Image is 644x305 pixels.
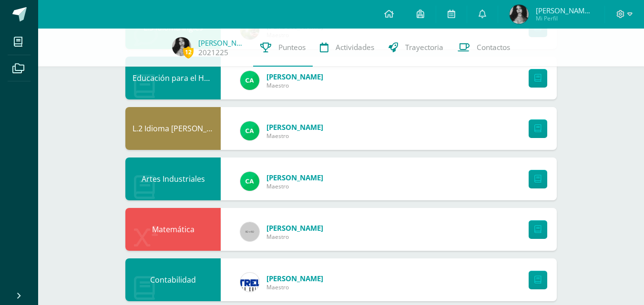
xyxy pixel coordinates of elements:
[313,29,381,67] a: Actividades
[266,283,323,291] span: Maestro
[510,5,529,24] img: 1eb8b92fd31db8baccebe3080cf93d0e.png
[240,71,259,90] img: b94154432af3d5d10cd17dd5d91a69d3.png
[240,273,259,292] img: 44e186c3ba6d16a07d6f99a01580e26b.png
[266,81,323,89] span: Maestro
[172,37,191,56] img: 1eb8b92fd31db8baccebe3080cf93d0e.png
[450,29,517,67] a: Contactos
[198,38,246,48] a: [PERSON_NAME]
[266,274,323,283] span: [PERSON_NAME]
[240,121,259,140] img: b94154432af3d5d10cd17dd5d91a69d3.png
[125,258,221,301] div: Contabilidad
[125,157,221,200] div: Artes Industriales
[266,132,323,140] span: Maestro
[183,46,194,58] span: 12
[405,42,443,52] span: Trayectoria
[536,6,593,15] span: [PERSON_NAME] [PERSON_NAME]
[536,14,593,22] span: Mi Perfil
[240,222,259,241] img: 60x60
[278,42,306,52] span: Punteos
[266,182,323,190] span: Maestro
[266,223,323,233] span: [PERSON_NAME]
[125,57,221,99] div: Educación para el Hogar
[125,107,221,150] div: L.2 Idioma Maya Kaqchikel
[477,42,510,52] span: Contactos
[198,48,228,58] a: 2021225
[266,233,323,241] span: Maestro
[266,122,323,132] span: [PERSON_NAME]
[266,72,323,81] span: [PERSON_NAME]
[336,42,374,52] span: Actividades
[125,208,221,251] div: Matemática
[253,29,313,67] a: Punteos
[266,173,323,182] span: [PERSON_NAME]
[240,172,259,191] img: b94154432af3d5d10cd17dd5d91a69d3.png
[381,29,450,67] a: Trayectoria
